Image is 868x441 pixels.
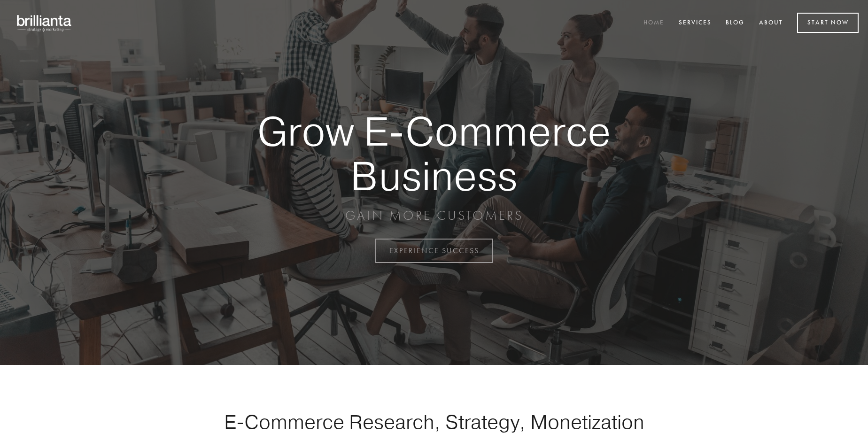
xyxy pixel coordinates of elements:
a: Start Now [797,13,859,33]
h1: E-Commerce Research, Strategy, Monetization [194,410,674,433]
a: Blog [720,15,751,31]
img: brillianta - research, strategy, marketing [9,9,80,37]
a: EXPERIENCE SUCCESS [375,239,493,263]
strong: Grow E-Commerce Business [225,109,643,198]
a: About [753,15,789,31]
a: Home [637,15,670,31]
p: GAIN MORE CUSTOMERS [225,207,643,224]
a: Services [673,15,718,31]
